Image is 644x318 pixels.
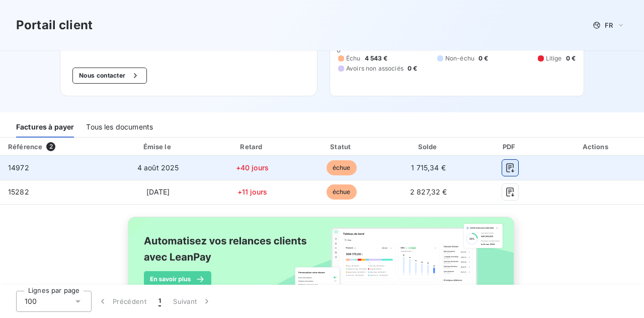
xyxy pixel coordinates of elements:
[387,142,469,152] div: Solde
[46,142,55,151] span: 2
[111,142,205,152] div: Émise le
[546,54,562,63] span: Litige
[209,142,295,152] div: Retard
[551,142,642,152] div: Actions
[8,143,42,151] div: Référence
[8,163,29,172] span: 14972
[410,187,447,196] span: 2 827,32 €
[237,187,267,196] span: +11 jours
[72,68,147,84] button: Nous contacter
[137,163,179,172] span: 4 août 2025
[605,21,613,29] span: FR
[16,16,93,34] h3: Portail client
[167,291,218,312] button: Suivant
[152,291,167,312] button: 1
[411,163,446,172] span: 1 715,34 €
[327,160,357,175] span: échue
[478,54,488,63] span: 0 €
[346,54,361,63] span: Échu
[327,184,357,200] span: échue
[8,187,29,196] span: 15282
[158,296,161,306] span: 1
[146,187,170,196] span: [DATE]
[236,163,269,172] span: +40 jours
[408,64,417,73] span: 0 €
[445,54,474,63] span: Non-échu
[299,142,383,152] div: Statut
[346,64,404,73] span: Avoirs non associés
[86,116,153,138] div: Tous les documents
[566,54,576,63] span: 0 €
[25,296,37,306] span: 100
[365,54,388,63] span: 4 543 €
[473,142,547,152] div: PDF
[16,116,74,138] div: Factures à payer
[92,291,152,312] button: Précédent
